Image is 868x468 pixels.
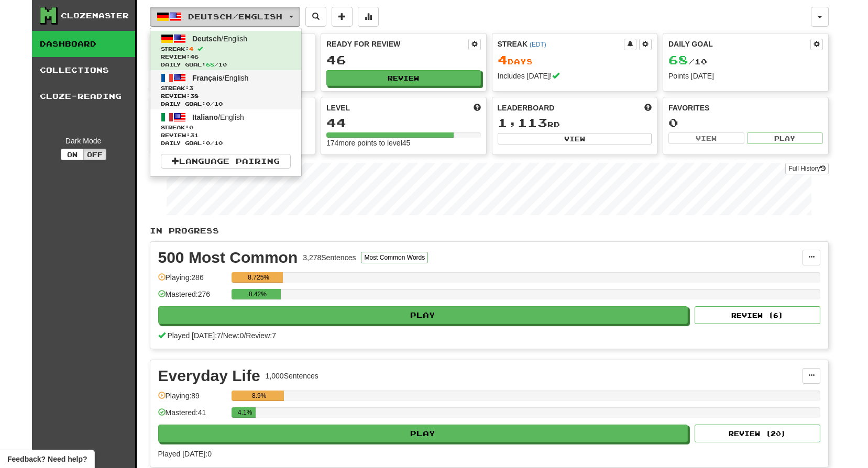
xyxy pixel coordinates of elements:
span: / 10 [668,57,707,66]
span: Leaderboard [498,103,555,113]
span: Streak: [161,124,291,131]
a: Full History [785,163,828,174]
span: Streak: [161,45,291,53]
div: Daily Goal [668,39,810,50]
div: 46 [326,53,481,66]
span: Daily Goal: / 10 [161,100,291,108]
div: 44 [326,116,481,129]
span: This week in points, UTC [644,103,652,113]
div: rd [498,116,652,130]
button: Play [158,306,688,324]
span: Deutsch / English [188,12,282,21]
div: Streak [498,39,624,49]
span: / [221,331,223,340]
div: 500 Most Common [158,250,298,265]
div: 8.725% [235,272,283,283]
button: View [498,133,652,144]
span: 4 [189,46,193,52]
a: Deutsch/EnglishStreak:4 Review:46Daily Goal:68/10 [150,31,301,70]
div: Playing: 286 [158,272,226,289]
span: Score more points to level up [474,103,481,113]
button: Off [83,149,106,160]
a: Dashboard [32,31,135,57]
span: 68 [206,61,214,68]
div: Ready for Review [326,39,468,49]
span: Played [DATE]: 7 [167,331,221,340]
div: 8.9% [235,391,284,401]
span: 68 [668,52,688,67]
button: View [668,132,744,144]
span: Français [192,74,223,82]
a: Cloze-Reading [32,83,135,109]
div: Mastered: 276 [158,289,226,306]
span: New: 0 [223,331,244,340]
a: (EDT) [530,41,546,48]
span: Played [DATE]: 0 [158,450,212,458]
span: Level [326,103,350,113]
a: Collections [32,57,135,83]
div: Dark Mode [40,136,127,146]
span: Daily Goal: / 10 [161,61,291,69]
button: More stats [358,7,379,27]
div: Everyday Life [158,368,260,384]
div: 174 more points to level 45 [326,138,481,148]
button: Play [158,425,688,442]
div: Points [DATE] [668,71,823,81]
span: 0 [189,124,193,130]
button: Review (20) [695,425,820,442]
span: / English [192,35,247,43]
span: Italiano [192,113,218,121]
div: Favorites [668,103,823,113]
p: In Progress [150,226,829,236]
div: Playing: 89 [158,391,226,408]
button: Search sentences [305,7,326,27]
button: Most Common Words [361,252,428,263]
span: Daily Goal: / 10 [161,139,291,147]
div: Day s [498,53,652,67]
span: / English [192,113,244,121]
button: Deutsch/English [150,7,300,27]
span: Review: 31 [161,131,291,139]
button: Review (6) [695,306,820,324]
span: 0 [206,140,210,146]
div: 8.42% [235,289,281,299]
span: 3 [189,85,193,91]
span: / English [192,74,248,82]
button: Add sentence to collection [332,7,353,27]
span: 4 [498,52,508,67]
div: Includes [DATE]! [498,71,652,81]
span: Review: 7 [246,331,276,340]
div: 3,278 Sentences [303,252,356,263]
span: Review: 38 [161,92,291,100]
div: 4.1% [235,407,256,418]
span: Streak: [161,84,291,92]
span: Open feedback widget [7,454,87,464]
div: Mastered: 41 [158,407,226,425]
button: Play [747,132,823,144]
a: Français/EnglishStreak:3 Review:38Daily Goal:0/10 [150,70,301,109]
a: Italiano/EnglishStreak:0 Review:31Daily Goal:0/10 [150,109,301,149]
span: Deutsch [192,35,221,43]
div: 1,000 Sentences [266,371,318,381]
div: Clozemaster [61,10,129,21]
div: 0 [668,116,823,129]
button: Review [326,70,481,86]
span: 1,113 [498,115,547,130]
span: Review: 46 [161,53,291,61]
span: 0 [206,101,210,107]
a: Language Pairing [161,154,291,169]
button: On [61,149,84,160]
span: / [244,331,246,340]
